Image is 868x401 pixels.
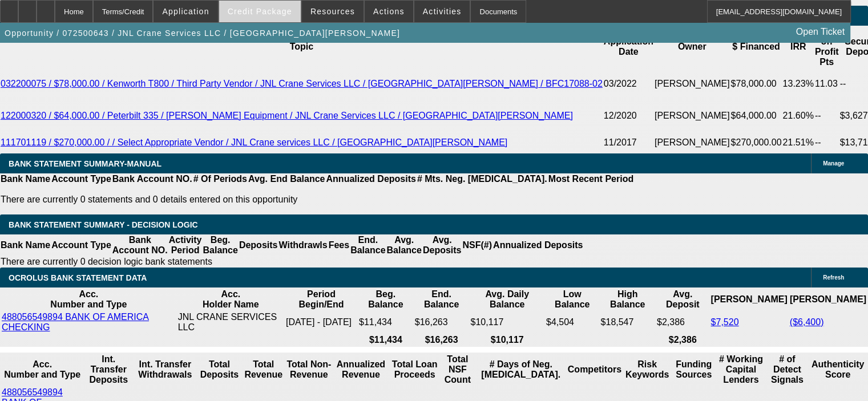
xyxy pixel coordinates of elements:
td: 13.23% [782,68,814,100]
span: Bank Statement Summary - Decision Logic [9,220,198,229]
button: Credit Package [219,1,301,22]
th: Int. Transfer Withdrawals [134,354,196,386]
th: Int. Transfer Deposits [84,354,132,386]
a: Open Ticket [792,22,849,42]
td: $18,547 [600,311,655,333]
th: Owner [654,26,730,68]
a: ($6,400) [790,317,824,327]
td: $270,000.00 [730,132,782,153]
th: Account Type [51,173,112,185]
span: BANK STATEMENT SUMMARY-MANUAL [9,159,162,168]
th: [PERSON_NAME] [789,289,867,310]
th: $2,386 [656,334,709,346]
th: Acc. Holder Name [177,289,284,310]
th: Account Type [51,234,112,256]
button: Actions [365,1,413,22]
span: Credit Package [228,7,292,16]
span: Resources [310,7,355,16]
td: 12/2020 [603,100,654,132]
td: $16,263 [414,311,469,333]
th: Period Begin/End [285,289,357,310]
button: Activities [414,1,470,22]
th: Avg. Deposits [422,234,462,256]
p: There are currently 0 statements and 0 details entered on this opportunity [1,195,633,205]
td: 11/2017 [603,132,654,153]
th: [PERSON_NAME] [710,289,788,310]
span: Opportunity / 072500643 / JNL Crane Services LLC / [GEOGRAPHIC_DATA][PERSON_NAME] [5,29,400,38]
span: Application [162,7,209,16]
a: 122000320 / $64,000.00 / Peterbilt 335 / [PERSON_NAME] Equipment / JNL Crane Services LLC / [GEOG... [1,111,573,120]
th: One-off Profit Pts [814,26,839,68]
th: High Balance [600,289,655,310]
td: JNL CRANE SERVICES LLC [177,311,284,333]
th: IRR [782,26,814,68]
th: Most Recent Period [548,173,634,185]
th: End. Balance [414,289,469,310]
td: 11.03 [814,68,839,100]
th: Total Deposits [198,354,241,386]
th: $16,263 [414,334,469,346]
th: Fees [328,234,350,256]
span: Manage [823,160,844,167]
th: Annualized Revenue [333,354,389,386]
button: Application [154,1,217,22]
th: Total Non-Revenue [286,354,332,386]
th: Bank Account NO. [112,173,193,185]
button: Resources [302,1,364,22]
th: Low Balance [546,289,599,310]
th: # Of Periods [193,173,248,185]
a: 488056549894 BANK OF AMERICA CHECKING [2,312,149,332]
td: [PERSON_NAME] [654,100,730,132]
td: [PERSON_NAME] [654,68,730,100]
th: Bank Account NO. [112,234,168,256]
th: $10,117 [470,334,544,346]
td: $2,386 [656,311,709,333]
span: OCROLUS BANK STATEMENT DATA [9,273,147,282]
span: Refresh [823,274,844,281]
th: $ Financed [730,26,782,68]
th: # Working Capital Lenders [716,354,765,386]
th: Competitors [567,354,622,386]
th: # Mts. Neg. [MEDICAL_DATA]. [417,173,548,185]
th: Beg. Balance [358,289,413,310]
th: Avg. Balance [386,234,422,256]
span: Activities [423,7,462,16]
th: Total Revenue [242,354,285,386]
th: Application Date [603,26,654,68]
td: [PERSON_NAME] [654,132,730,153]
td: 21.51% [782,132,814,153]
th: Avg. Daily Balance [470,289,544,310]
th: Funding Sources [672,354,715,386]
td: $4,504 [546,311,599,333]
td: -- [814,132,839,153]
td: $11,434 [358,311,413,333]
a: 111701119 / $270,000.00 / / Select Appropriate Vendor / JNL Crane services LLC / [GEOGRAPHIC_DATA... [1,137,507,147]
th: Deposits [239,234,278,256]
span: Actions [373,7,405,16]
td: -- [814,100,839,132]
th: NSF(#) [462,234,492,256]
td: 03/2022 [603,68,654,100]
th: Acc. Number and Type [1,289,176,310]
th: Risk Keywords [623,354,671,386]
th: Sum of the Total NSF Count and Total Overdraft Fee Count from Ocrolus [441,354,475,386]
th: # Days of Neg. [MEDICAL_DATA]. [476,354,566,386]
a: $7,520 [710,317,738,327]
th: Activity Period [168,234,203,256]
th: # of Detect Signals [766,354,808,386]
th: Annualized Deposits [492,234,583,256]
th: Acc. Number and Type [1,354,83,386]
th: Beg. Balance [202,234,238,256]
td: $10,117 [470,311,544,333]
td: 21.60% [782,100,814,132]
th: Avg. End Balance [248,173,326,185]
th: Annualized Deposits [325,173,416,185]
td: $64,000.00 [730,100,782,132]
th: Total Loan Proceeds [390,354,439,386]
th: Avg. Deposit [656,289,709,310]
a: 032200075 / $78,000.00 / Kenworth T800 / Third Party Vendor / JNL Crane Services LLC / [GEOGRAPHI... [1,79,603,88]
th: End. Balance [350,234,386,256]
th: Authenticity Score [809,354,867,386]
th: Withdrawls [278,234,328,256]
td: $78,000.00 [730,68,782,100]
